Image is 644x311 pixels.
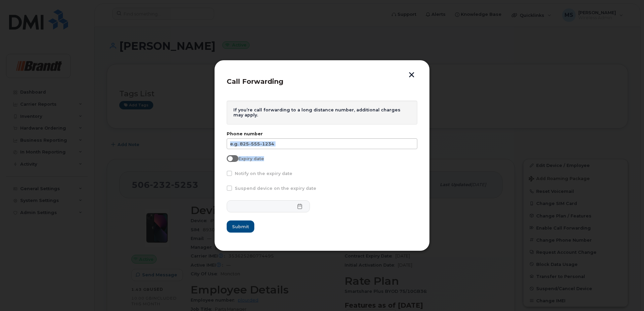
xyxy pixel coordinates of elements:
button: Submit [227,220,254,233]
span: Expiry date [238,156,264,161]
label: Phone number [227,131,417,136]
span: Submit [232,223,249,230]
span: Call Forwarding [227,77,283,85]
div: If you’re call forwarding to a long distance number, additional charges may apply. [227,101,417,125]
input: Expiry date [227,155,232,161]
input: e.g. 825-555-1234 [227,138,417,149]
